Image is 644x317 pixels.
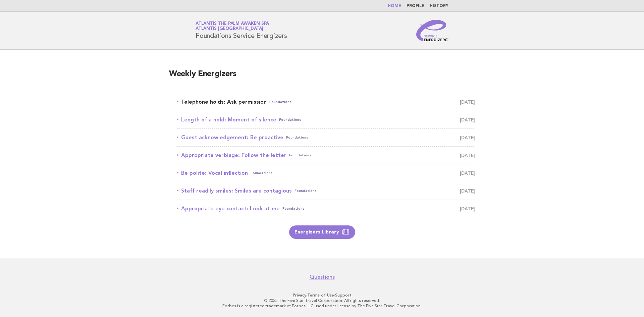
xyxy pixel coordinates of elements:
span: [DATE] [460,115,475,124]
span: Foundations [286,133,308,142]
a: Support [335,293,352,298]
a: Staff readily smiles: Smiles are contagiousFoundations [DATE] [177,186,475,196]
a: Terms of Use [307,293,334,298]
span: [DATE] [460,151,475,160]
span: [DATE] [460,186,475,196]
a: Appropriate verbiage: Follow the letterFoundations [DATE] [177,151,475,160]
span: [DATE] [460,133,475,142]
span: [DATE] [460,168,475,178]
span: [DATE] [460,97,475,107]
span: Foundations [251,168,273,178]
h1: Foundations Service Energizers [196,22,287,39]
span: Foundations [294,186,317,196]
h2: Weekly Energizers [169,69,475,85]
p: © 2025 The Five Star Travel Corporation. All rights reserved. [117,298,527,303]
p: Forbes is a registered trademark of Forbes LLC used under license by The Five Star Travel Corpora... [117,303,527,309]
a: Telephone holds: Ask permissionFoundations [DATE] [177,97,475,107]
span: Atlantis [GEOGRAPHIC_DATA] [196,27,263,31]
a: Questions [310,274,335,280]
a: Home [388,4,401,8]
span: Foundations [289,151,311,160]
a: Profile [407,4,424,8]
span: Foundations [282,204,305,213]
a: Guest acknowledgement: Be proactiveFoundations [DATE] [177,133,475,142]
p: · · [117,293,527,298]
span: Foundations [269,97,291,107]
a: Be polite: Vocal inflectionFoundations [DATE] [177,168,475,178]
span: [DATE] [460,204,475,213]
img: Service Energizers [416,20,448,41]
a: Energizers Library [289,225,355,239]
a: Atlantis The Palm Awaken SpaAtlantis [GEOGRAPHIC_DATA] [196,21,269,31]
a: Length of a hold: Moment of silenceFoundations [DATE] [177,115,475,124]
a: History [430,4,448,8]
a: Appropriate eye contact: Look at meFoundations [DATE] [177,204,475,213]
span: Foundations [279,115,301,124]
a: Privacy [293,293,306,298]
